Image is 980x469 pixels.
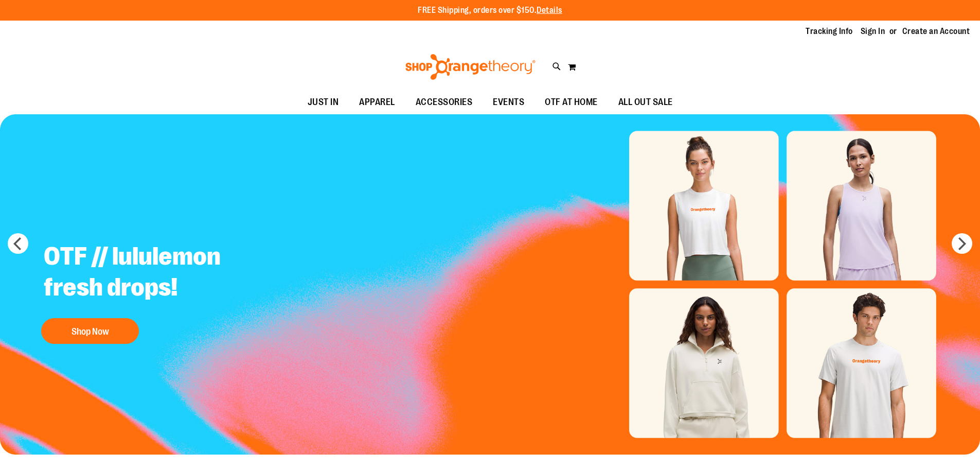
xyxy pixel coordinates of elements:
a: Details [537,6,562,15]
a: Sign In [861,26,885,37]
a: Tracking Info [806,26,853,37]
span: ALL OUT SALE [618,91,673,114]
span: JUST IN [308,91,339,114]
h2: OTF // lululemon fresh drops! [36,233,292,313]
a: Create an Account [902,26,970,37]
span: APPAREL [359,91,395,114]
button: prev [8,233,28,254]
button: Shop Now [41,318,139,344]
p: FREE Shipping, orders over $150. [418,5,562,16]
span: ACCESSORIES [416,91,473,114]
img: Shop Orangetheory [404,54,537,80]
button: next [952,233,972,254]
a: OTF // lululemon fresh drops! Shop Now [36,233,292,349]
span: EVENTS [493,91,524,114]
span: OTF AT HOME [545,91,598,114]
